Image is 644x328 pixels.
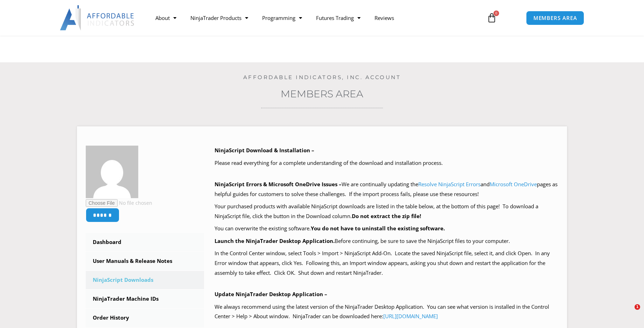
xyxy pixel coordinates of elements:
img: 1533cb7a93e4ac4bdf0ea664522b52852cbdb75968c771fde2ee8b09c8ef6384 [86,146,138,198]
a: Dashboard [86,233,204,251]
nav: Menu [148,10,479,26]
a: Programming [255,10,309,26]
iframe: Intercom live chat [620,304,637,321]
a: Members Area [281,88,363,100]
a: Affordable Indicators, Inc. Account [243,74,401,81]
a: NinjaScript Downloads [86,271,204,289]
a: [URL][DOMAIN_NAME] [383,313,438,320]
b: You do not have to uninstall the existing software. [311,225,445,232]
a: Reviews [367,10,401,26]
span: MEMBERS AREA [533,15,577,21]
b: Launch the NinjaTrader Desktop Application. [215,237,335,244]
a: About [148,10,183,26]
a: Futures Trading [309,10,367,26]
b: Update NinjaTrader Desktop Application – [215,291,327,298]
p: We always recommend using the latest version of the NinjaTrader Desktop Application. You can see ... [215,302,559,322]
a: Microsoft OneDrive [490,181,537,188]
p: In the Control Center window, select Tools > Import > NinjaScript Add-On. Locate the saved NinjaS... [215,249,559,278]
b: Do not extract the zip file! [352,212,421,219]
span: 0 [493,11,499,16]
a: NinjaTrader Products [183,10,255,26]
a: NinjaTrader Machine IDs [86,290,204,308]
p: You can overwrite the existing software. [215,224,559,233]
a: User Manuals & Release Notes [86,252,204,270]
b: NinjaScript Download & Installation – [215,147,314,154]
a: Resolve NinjaScript Errors [418,181,481,188]
a: 0 [476,8,507,28]
b: NinjaScript Errors & Microsoft OneDrive Issues – [215,181,342,188]
a: Order History [86,309,204,327]
p: Before continuing, be sure to save the NinjaScript files to your computer. [215,236,559,246]
a: MEMBERS AREA [526,11,584,25]
p: We are continually updating the and pages as helpful guides for customers to solve these challeng... [215,180,559,199]
p: Please read everything for a complete understanding of the download and installation process. [215,158,559,168]
img: LogoAI | Affordable Indicators – NinjaTrader [60,5,135,30]
span: 1 [635,304,640,310]
p: Your purchased products with available NinjaScript downloads are listed in the table below, at th... [215,202,559,221]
